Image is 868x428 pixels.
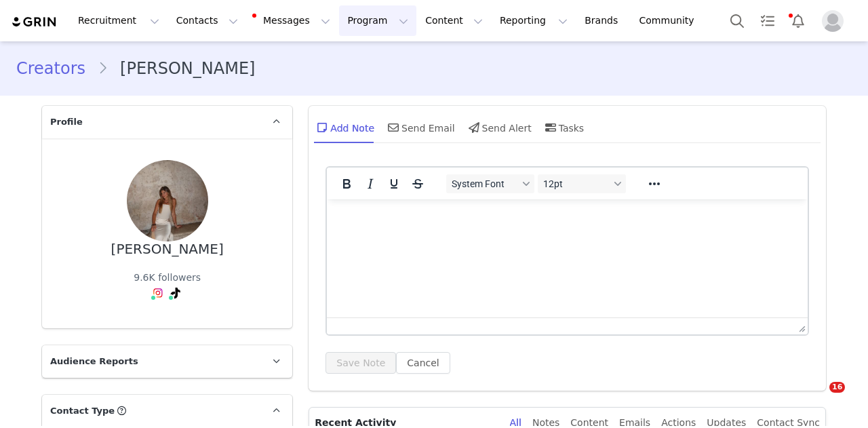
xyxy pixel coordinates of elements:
span: 16 [829,382,845,393]
div: Send Alert [466,111,532,144]
button: Reporting [492,5,576,36]
div: Send Email [385,111,455,144]
div: 9.6K followers [134,271,201,285]
span: Profile [50,115,83,129]
button: Search [722,5,752,36]
div: [PERSON_NAME] [111,241,224,257]
img: grin logo [11,16,58,28]
a: Community [631,5,709,36]
img: placeholder-profile.jpg [822,10,844,32]
iframe: Intercom live chat [802,382,834,414]
img: 3931d2bf-bb73-4613-bfa4-56ac6707cb18.jpg [127,160,208,241]
button: Italic [359,174,382,193]
button: Underline [382,174,406,193]
button: Cancel [396,352,450,374]
iframe: Rich Text Area [327,199,808,317]
span: 12pt [543,178,610,189]
button: Profile [814,10,857,32]
button: Save Note [325,352,396,374]
span: Audience Reports [50,355,138,368]
button: Content [417,5,491,36]
a: Tasks [753,5,783,36]
button: Notifications [783,5,813,36]
p: Partnerships [315,71,362,83]
p: Activations [315,51,357,62]
div: Tasks [542,111,585,144]
button: Strikethrough [406,174,429,193]
a: Creators [16,56,98,81]
span: Contact Type [50,404,115,418]
button: Contacts [168,5,246,36]
button: Fonts [446,174,534,193]
button: Bold [335,174,358,193]
button: Program [339,5,416,36]
img: instagram.svg [153,288,163,298]
button: Font sizes [538,174,626,193]
button: Messages [247,5,338,36]
a: Brands [576,5,630,36]
button: Recruitment [70,5,167,36]
button: Reveal or hide additional toolbar items [643,174,666,193]
p: Affiliates [315,91,348,102]
span: System Font [452,178,518,189]
div: Press the Up and Down arrow keys to resize the editor. [793,318,808,334]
